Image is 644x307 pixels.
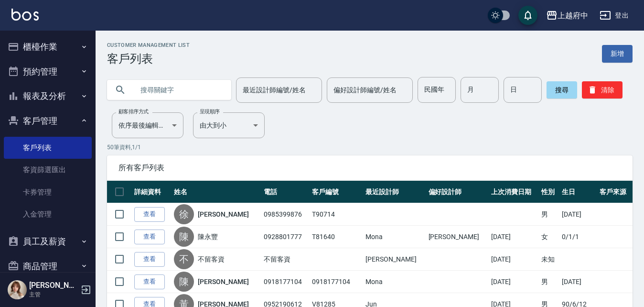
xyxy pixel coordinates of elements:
p: 主管 [29,290,78,299]
a: 不留客資 [198,254,225,264]
button: 報表及分析 [4,84,92,109]
td: 未知 [539,248,559,271]
th: 偏好設計師 [426,181,489,203]
div: 陳 [174,272,194,292]
div: 徐 [174,204,194,224]
img: Person [8,280,27,299]
a: 查看 [134,252,165,267]
a: [PERSON_NAME] [198,277,248,286]
p: 50 筆資料, 1 / 1 [107,143,633,152]
button: 清除 [582,81,623,99]
a: 卡券管理 [4,181,92,203]
th: 姓名 [172,181,261,203]
th: 上次消費日期 [489,181,539,203]
td: 0/1/1 [559,226,597,248]
a: 客資篩選匯出 [4,159,92,181]
td: T90714 [310,203,363,226]
a: 陳永豐 [198,232,218,241]
button: 上越府中 [542,6,592,25]
button: 櫃檯作業 [4,34,92,59]
td: 女 [539,226,559,248]
button: 商品管理 [4,254,92,279]
a: 新增 [602,45,633,63]
td: 0985399876 [261,203,310,226]
button: 員工及薪資 [4,229,92,254]
div: 上越府中 [558,10,588,22]
a: 查看 [134,274,165,289]
td: 男 [539,271,559,293]
a: [PERSON_NAME] [198,209,248,219]
th: 最近設計師 [363,181,426,203]
button: 登出 [596,7,633,24]
td: [DATE] [489,226,539,248]
td: Mona [363,226,426,248]
button: 客戶管理 [4,109,92,133]
th: 客戶來源 [597,181,633,203]
td: Mona [363,271,426,293]
a: 入金管理 [4,203,92,225]
td: [DATE] [489,271,539,293]
td: [DATE] [559,271,597,293]
h5: [PERSON_NAME] [29,281,78,290]
button: 搜尋 [547,81,577,99]
th: 生日 [559,181,597,203]
input: 搜尋關鍵字 [134,77,224,103]
div: 不 [174,249,194,269]
th: 客戶編號 [310,181,363,203]
td: [DATE] [489,248,539,271]
a: 查看 [134,207,165,222]
h3: 客戶列表 [107,52,190,66]
a: 查看 [134,230,165,244]
td: 男 [539,203,559,226]
td: 0918177104 [261,271,310,293]
td: [DATE] [559,203,597,226]
td: 0928801777 [261,226,310,248]
td: 0918177104 [310,271,363,293]
button: 預約管理 [4,59,92,84]
th: 詳細資料 [132,181,172,203]
img: Logo [11,9,39,21]
th: 性別 [539,181,559,203]
span: 所有客戶列表 [118,163,621,173]
td: [PERSON_NAME] [426,226,489,248]
th: 電話 [261,181,310,203]
button: save [518,6,537,25]
div: 由大到小 [193,112,265,138]
label: 呈現順序 [200,108,220,115]
td: [PERSON_NAME] [363,248,426,271]
h2: Customer Management List [107,42,190,48]
label: 顧客排序方式 [118,108,149,115]
a: 客戶列表 [4,137,92,159]
div: 陳 [174,227,194,247]
td: 不留客資 [261,248,310,271]
div: 依序最後編輯時間 [112,112,183,138]
td: T81640 [310,226,363,248]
